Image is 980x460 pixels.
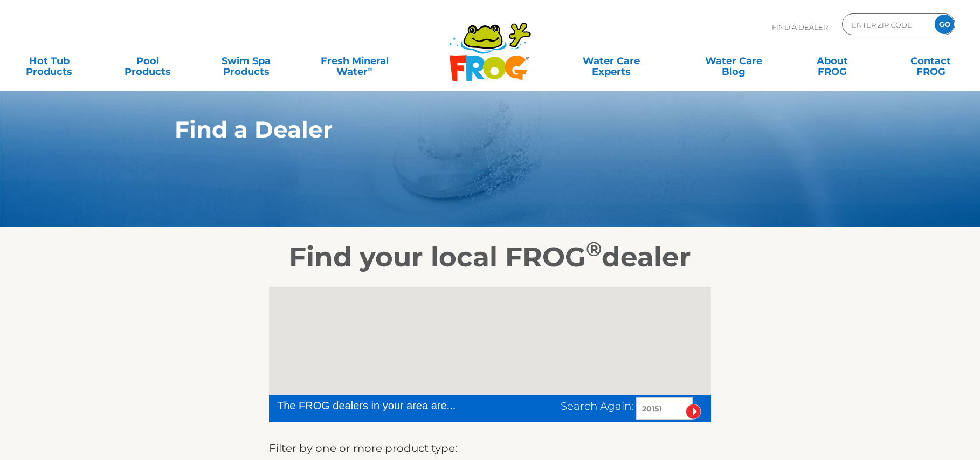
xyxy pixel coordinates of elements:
a: Swim SpaProducts [208,50,285,72]
a: ContactFROG [893,50,969,72]
h2: Find your local FROG dealer [158,241,822,273]
span: Search Again: [561,400,633,413]
div: The FROG dealers in your area are... [277,397,494,414]
input: GO [935,15,954,34]
input: Submit [686,404,701,420]
a: PoolProducts [109,50,186,72]
label: Filter by one or more product type: [269,440,457,457]
sup: ∞ [368,64,373,73]
a: Fresh MineralWater∞ [307,50,403,72]
a: Water CareBlog [695,50,772,72]
a: AboutFROG [794,50,871,72]
input: Zip Code Form [851,17,923,32]
sup: ® [586,237,602,261]
h1: Find a Dealer [175,116,755,142]
p: Find A Dealer [772,13,828,40]
a: Hot TubProducts [11,50,87,72]
a: Water CareExperts [549,50,673,72]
